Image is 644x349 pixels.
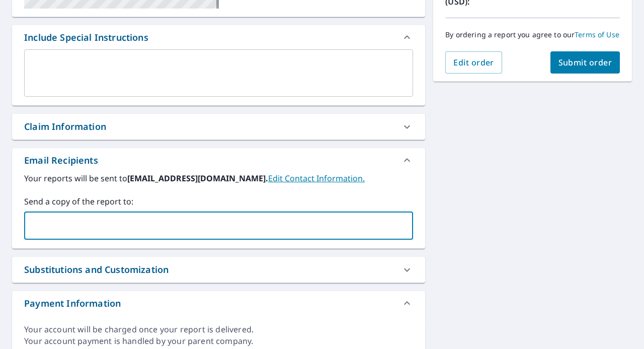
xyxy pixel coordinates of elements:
[453,57,494,68] span: Edit order
[550,51,620,74] button: Submit order
[24,263,169,276] div: Substitutions and Customization
[24,172,413,184] label: Your reports will be sent to
[575,30,619,39] a: Terms of Use
[24,120,106,133] div: Claim Information
[268,173,365,184] a: EditContactInfo
[24,324,413,335] div: Your account will be charged once your report is delivered.
[445,30,620,39] p: By ordering a report you agree to our
[24,154,98,167] div: Email Recipients
[558,57,612,68] span: Submit order
[445,51,502,74] button: Edit order
[12,114,425,139] div: Claim Information
[12,148,425,172] div: Email Recipients
[24,297,121,310] div: Payment Information
[12,257,425,283] div: Substitutions and Customization
[12,291,425,315] div: Payment Information
[24,195,413,207] label: Send a copy of the report to:
[24,335,413,347] div: Your account payment is handled by your parent company.
[127,173,268,184] b: [EMAIL_ADDRESS][DOMAIN_NAME].
[24,31,148,44] div: Include Special Instructions
[12,25,425,49] div: Include Special Instructions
